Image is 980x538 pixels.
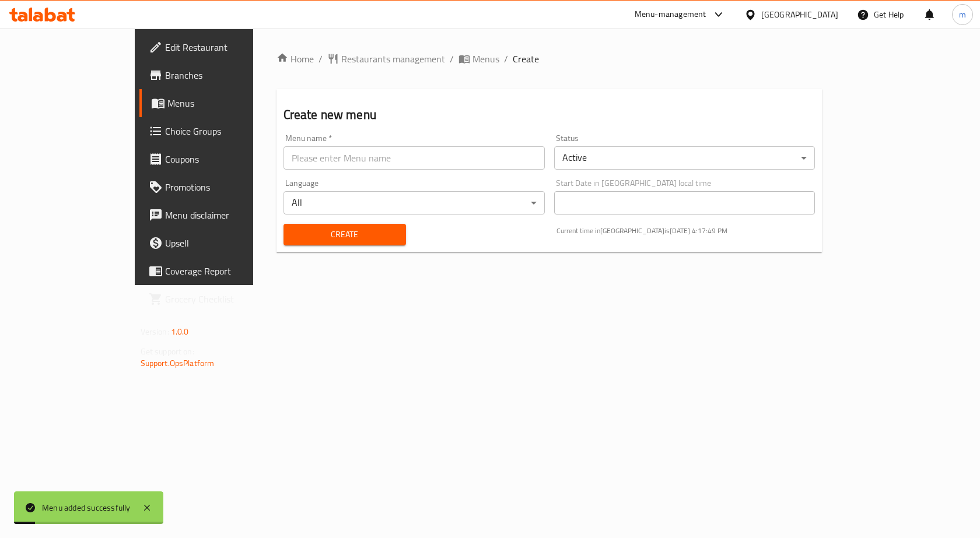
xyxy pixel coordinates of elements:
a: Restaurants management [327,52,445,66]
a: Promotions [139,173,299,201]
a: Menu disclaimer [139,201,299,229]
span: Create [513,52,539,66]
span: Coupons [165,152,289,166]
span: Edit Restaurant [165,40,289,54]
nav: breadcrumb [276,52,822,66]
span: 1.0.0 [171,324,189,339]
div: Menu-management [635,8,706,22]
span: m [959,8,966,21]
span: Coverage Report [165,264,289,278]
input: Please enter Menu name [283,146,545,170]
span: Branches [165,68,289,82]
div: All [283,191,545,215]
span: Grocery Checklist [165,292,289,306]
span: Menus [167,96,289,110]
li: / [504,52,508,66]
button: Create [283,224,406,245]
div: Active [554,146,815,170]
span: Upsell [165,236,289,250]
span: Choice Groups [165,124,289,138]
span: Create [293,227,397,242]
div: [GEOGRAPHIC_DATA] [761,8,838,21]
a: Support.OpsPlatform [141,356,215,371]
span: Menus [473,52,499,66]
span: Menu disclaimer [165,208,289,222]
div: Menu added successfully [42,501,131,514]
a: Menus [459,52,499,66]
span: Version: [141,324,169,339]
span: Get support on: [141,344,194,359]
span: Restaurants management [341,52,445,66]
a: Grocery Checklist [139,285,299,313]
a: Upsell [139,229,299,257]
li: / [318,52,323,66]
a: Coupons [139,145,299,173]
a: Choice Groups [139,117,299,145]
span: Promotions [165,180,289,194]
p: Current time in [GEOGRAPHIC_DATA] is [DATE] 4:17:49 PM [556,226,815,236]
a: Menus [139,89,299,117]
li: / [450,52,454,66]
a: Branches [139,61,299,89]
h2: Create new menu [283,106,815,124]
a: Edit Restaurant [139,33,299,61]
a: Coverage Report [139,257,299,285]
